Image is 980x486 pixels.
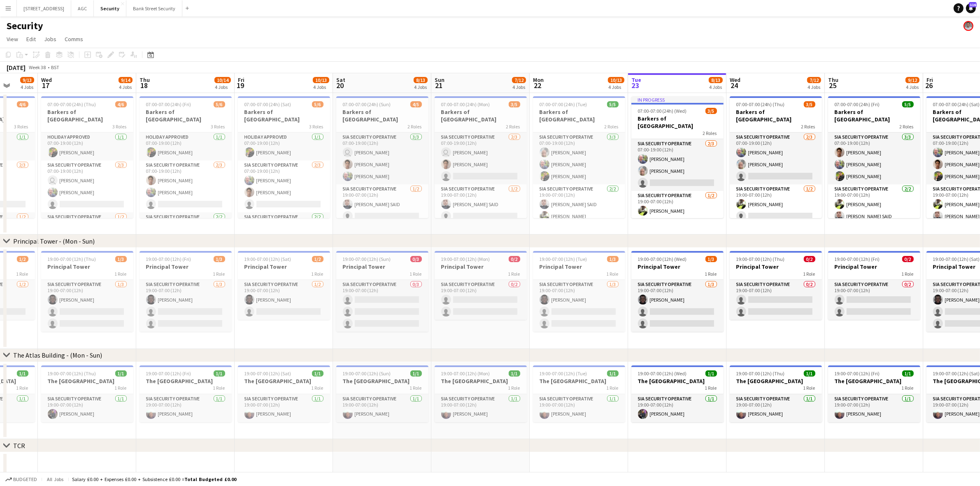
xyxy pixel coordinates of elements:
[72,476,236,482] div: Salary £0.00 + Expenses £0.00 + Subsistence £0.00 =
[51,64,59,70] div: BST
[13,351,102,359] div: The Atlas Building - (Mon - Sun)
[969,2,977,7] span: 116
[7,20,43,32] h1: Security
[65,35,83,43] span: Comms
[184,476,236,482] span: Total Budgeted £0.00
[13,237,95,245] div: Principal Tower - (Mon - Sun)
[23,34,39,44] a: Edit
[17,0,71,16] button: [STREET_ADDRESS]
[45,476,65,482] span: All jobs
[13,442,25,450] div: TCR
[41,34,60,44] a: Jobs
[13,477,37,482] span: Budgeted
[61,34,86,44] a: Comms
[7,35,18,43] span: View
[27,64,48,70] span: Week 38
[126,0,182,16] button: Bank Street Security
[966,3,976,13] a: 116
[44,35,56,43] span: Jobs
[94,0,126,16] button: Security
[7,63,26,72] div: [DATE]
[71,0,94,16] button: AGC
[964,21,973,31] app-user-avatar: Charles Sandalo
[26,35,36,43] span: Edit
[3,34,21,44] a: View
[4,475,38,484] button: Budgeted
